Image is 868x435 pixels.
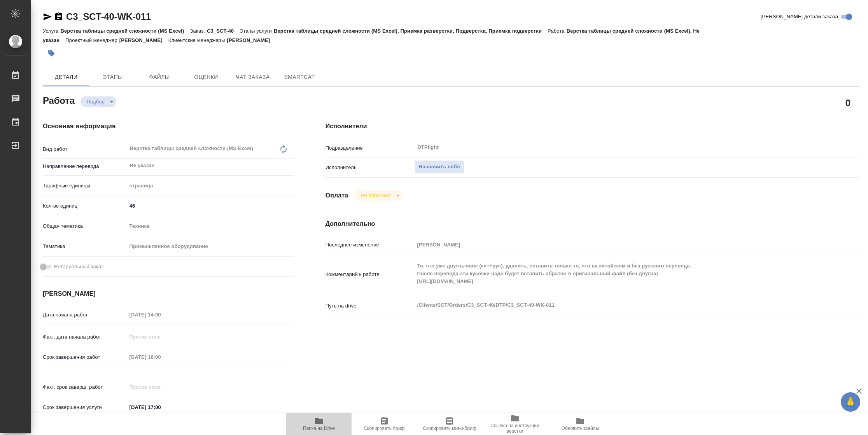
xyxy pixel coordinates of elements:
p: Дата начала работ [43,311,127,319]
span: Скопировать бриф [364,426,404,431]
span: Нотариальный заказ [54,263,103,271]
input: ✎ Введи что-нибудь [127,402,195,413]
input: ✎ Введи что-нибудь [127,200,294,211]
button: Обновить файлы [548,413,613,435]
div: Промышленное оборудование [127,240,294,253]
p: Тарифные единицы [43,182,127,190]
span: Оценки [187,72,225,82]
h2: Работа [43,93,75,107]
p: Общая тематика [43,222,127,230]
textarea: То, что уже двуязычное (кит+рус), удалить, оставить только то, что на китайском и без русского пе... [415,259,815,288]
p: Направление перевода [43,162,127,170]
div: Подбор [80,96,116,107]
p: Подразделение [325,144,415,152]
p: Комментарий к работе [325,271,415,278]
a: C3_SCT-40-WK-011 [66,11,151,22]
span: 🙏 [844,394,857,410]
p: Верстка таблицы средней сложности (MS Excel) [60,28,190,34]
span: Файлы [141,72,178,82]
button: Не оплачена [358,192,393,199]
p: Тематика [43,243,127,250]
button: Папка на Drive [286,413,352,435]
h4: Оплата [325,191,348,200]
p: Путь на drive [325,302,415,310]
p: [PERSON_NAME] [119,37,168,43]
h4: Исполнители [325,122,859,131]
input: Пустое поле [127,351,195,363]
p: Услуга [43,28,60,34]
button: Добавить тэг [43,45,60,62]
span: Папка на Drive [303,426,335,431]
span: Чат заказа [234,72,271,82]
p: Этапы услуги [240,28,274,34]
button: Скопировать бриф [352,413,417,435]
span: Детали [47,72,85,82]
p: Срок завершения работ [43,353,127,361]
p: [PERSON_NAME] [227,37,276,43]
button: 🙏 [841,392,860,412]
input: Пустое поле [127,331,195,342]
p: Клиентские менеджеры [168,37,227,43]
button: Скопировать мини-бриф [417,413,482,435]
p: Работа [548,28,567,34]
p: Вид работ [43,145,127,153]
p: Факт. дата начала работ [43,333,127,341]
p: Исполнитель [325,164,415,171]
button: Скопировать ссылку для ЯМессенджера [43,12,52,21]
button: Скопировать ссылку [54,12,63,21]
p: Верстка таблицы средней сложности (MS Excel), Приемка разверстки, Подверстка, Приемка подверстки [274,28,548,34]
span: Скопировать мини-бриф [423,426,476,431]
div: страница [127,179,294,192]
p: Кол-во единиц [43,202,127,210]
button: Назначить себя [415,160,464,174]
p: Заказ: [190,28,207,34]
span: [PERSON_NAME] детали заказа [761,13,838,21]
input: Пустое поле [127,381,195,393]
p: Срок завершения услуги [43,404,127,411]
div: Подбор [354,190,402,201]
span: SmartCat [281,72,318,82]
span: Ссылка на инструкции верстки [487,423,543,434]
p: Факт. срок заверш. работ [43,383,127,391]
textarea: /Clients/SCT/Orders/C3_SCT-40/DTP/C3_SCT-40-WK-011 [415,299,815,312]
h4: Основная информация [43,122,294,131]
p: Последнее изменение [325,241,415,249]
div: Техника [127,220,294,233]
h4: Дополнительно [325,219,859,229]
p: Проектный менеджер [65,37,119,43]
input: Пустое поле [127,309,195,320]
h4: [PERSON_NAME] [43,289,294,299]
span: Назначить себя [419,162,460,171]
h2: 0 [845,96,850,109]
span: Этапы [94,72,131,82]
p: C3_SCT-40 [207,28,240,34]
input: Пустое поле [415,239,815,250]
button: Ссылка на инструкции верстки [482,413,548,435]
span: Обновить файлы [562,426,599,431]
button: Подбор [84,98,107,105]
